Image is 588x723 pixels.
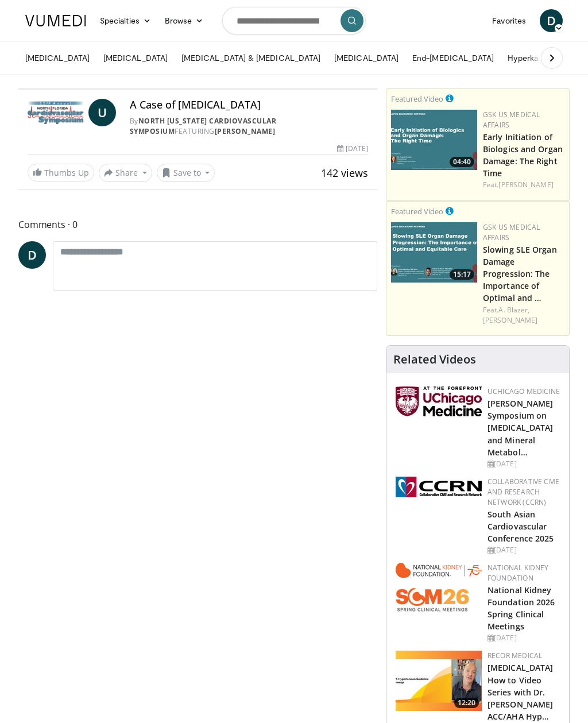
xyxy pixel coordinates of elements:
[488,509,554,544] a: South Asian Cardiovascular Conference 2025
[488,386,560,396] a: UChicago Medicine
[488,651,542,660] a: Recor Medical
[488,563,549,583] a: National Kidney Foundation
[396,563,482,612] img: 79503c0a-d5ce-4e31-88bd-91ebf3c563fb.png.150x105_q85_autocrop_double_scale_upscale_version-0.2.png
[396,477,482,497] img: a04ee3ba-8487-4636-b0fb-5e8d268f3737.png.150x105_q85_autocrop_double_scale_upscale_version-0.2.png
[222,7,366,34] input: Search topics, interventions
[130,116,368,137] div: By FEATURING
[337,144,368,154] div: [DATE]
[405,47,501,69] a: End-[MEDICAL_DATA]
[28,164,94,181] a: Thumbs Up
[488,398,553,457] a: [PERSON_NAME] Symposium on [MEDICAL_DATA] and Mineral Metabol…
[18,217,377,232] span: Comments 0
[498,180,553,190] a: [PERSON_NAME]
[391,206,443,216] small: Featured Video
[391,222,477,283] a: 15:17
[99,164,152,182] button: Share
[501,47,564,69] a: Hyperkalemia
[391,110,477,170] a: 04:40
[488,585,555,632] a: National Kidney Foundation 2026 Spring Clinical Meetings
[450,269,474,280] span: 15:17
[454,698,479,708] span: 12:20
[488,662,553,721] a: [MEDICAL_DATA] How to Video Series with Dr. [PERSON_NAME] ACC/AHA Hyp…
[396,651,482,711] a: 12:20
[498,305,529,315] a: A. Blazer,
[396,386,482,416] img: 5f87bdfb-7fdf-48f0-85f3-b6bcda6427bf.jpg.150x105_q85_autocrop_double_scale_upscale_version-0.2.jpg
[488,459,560,469] div: [DATE]
[93,9,158,32] a: Specialties
[130,116,277,136] a: North [US_STATE] Cardiovascular Symposium
[158,9,211,32] a: Browse
[450,157,474,167] span: 04:40
[393,353,476,366] h4: Related Videos
[483,132,563,179] a: Early Initiation of Biologics and Organ Damage: The Right Time
[540,9,563,32] a: D
[175,47,327,69] a: [MEDICAL_DATA] & [MEDICAL_DATA]
[391,94,443,104] small: Featured Video
[483,222,540,242] a: GSK US Medical Affairs
[88,99,116,126] a: U
[391,110,477,170] img: b4d418dc-94e0-46e0-a7ce-92c3a6187fbe.png.150x105_q85_crop-smart_upscale.jpg
[327,47,405,69] a: [MEDICAL_DATA]
[157,164,215,182] button: Save to
[18,241,46,269] a: D
[391,222,477,283] img: dff207f3-9236-4a51-a237-9c7125d9f9ab.png.150x105_q85_crop-smart_upscale.jpg
[485,9,533,32] a: Favorites
[483,180,564,190] div: Feat.
[488,545,560,555] div: [DATE]
[483,315,537,325] a: [PERSON_NAME]
[25,15,86,26] img: VuMedi Logo
[483,110,540,130] a: GSK US Medical Affairs
[488,477,559,507] a: Collaborative CME and Research Network (CCRN)
[488,633,560,643] div: [DATE]
[96,47,175,69] a: [MEDICAL_DATA]
[396,651,482,711] img: ca39d7e0-2dda-4450-bd68-fdac3081aed3.150x105_q85_crop-smart_upscale.jpg
[483,244,557,303] a: Slowing SLE Organ Damage Progression: The Importance of Optimal and …
[321,166,368,180] span: 142 views
[28,99,84,126] img: North Florida Cardiovascular Symposium
[215,126,276,136] a: [PERSON_NAME]
[130,99,368,111] h4: A Case of [MEDICAL_DATA]
[483,305,564,326] div: Feat.
[18,47,96,69] a: [MEDICAL_DATA]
